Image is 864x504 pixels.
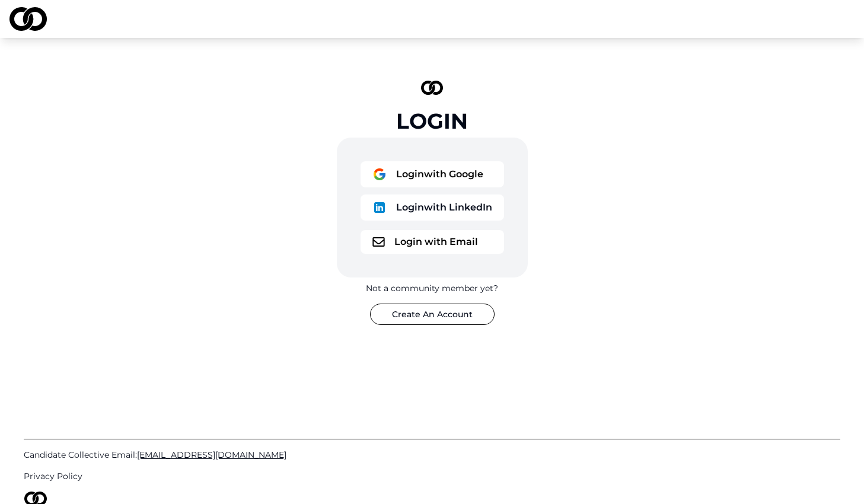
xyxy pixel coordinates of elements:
a: Privacy Policy [24,470,840,482]
div: Not a community member yet? [366,282,498,294]
a: Candidate Collective Email:[EMAIL_ADDRESS][DOMAIN_NAME] [24,449,840,461]
button: logoLogin with Email [361,230,504,254]
button: logoLoginwith LinkedIn [361,194,504,221]
img: logo [372,237,385,247]
img: logo [372,200,387,215]
button: Create An Account [370,304,495,325]
span: [EMAIL_ADDRESS][DOMAIN_NAME] [137,449,286,460]
img: logo [9,7,47,31]
img: logo [421,81,444,95]
img: logo [372,167,387,181]
div: Login [396,109,468,133]
button: logoLoginwith Google [361,161,504,187]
